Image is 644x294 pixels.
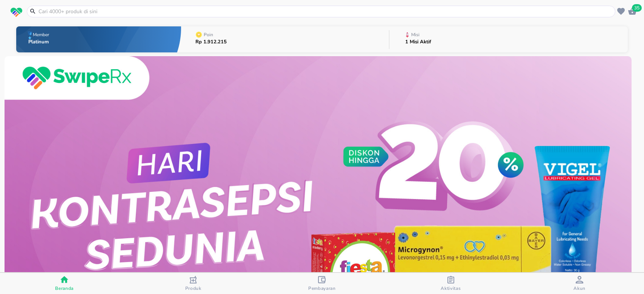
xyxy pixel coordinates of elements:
p: Member [33,32,49,37]
span: 35 [632,4,642,12]
p: Rp 1.912.215 [195,40,227,44]
button: MemberPlatinum [16,24,181,54]
span: Beranda [55,285,74,291]
span: Aktivitas [441,285,461,291]
span: Pembayaran [308,285,336,291]
button: 35 [627,6,638,17]
img: logo_swiperx_s.bd005f3b.svg [11,8,22,17]
button: Misi1 Misi Aktif [389,24,628,54]
button: Aktivitas [386,273,515,294]
button: PoinRp 1.912.215 [181,24,389,54]
button: Produk [129,273,257,294]
p: Platinum [28,40,51,44]
span: Akun [573,285,586,291]
button: Pembayaran [258,273,386,294]
p: Poin [204,32,213,37]
p: Misi [411,32,420,37]
button: Akun [515,273,644,294]
p: 1 Misi Aktif [405,40,431,44]
span: Produk [185,285,201,291]
input: Cari 4000+ produk di sini [38,8,613,15]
